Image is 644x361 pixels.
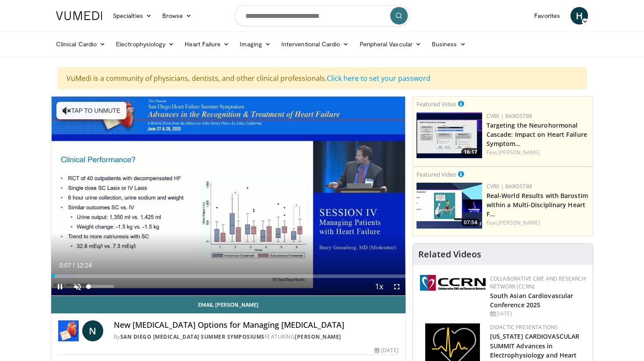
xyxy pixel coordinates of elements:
span: 07:54 [461,219,480,226]
a: Targeting the Neurohormonal Cascade: Impact on Heart Failure Symptom… [486,121,587,148]
a: CVRx | Barostim [486,183,532,190]
a: 16:17 [416,112,482,158]
div: Volume Level [88,285,113,288]
small: Featured Video [416,170,456,178]
a: CVRx | Barostim [486,112,532,120]
div: VuMedi is a community of physicians, dentists, and other clinical professionals. [57,67,587,89]
small: Featured Video [416,100,456,108]
img: f3314642-f119-4bcb-83d2-db4b1a91d31e.150x105_q85_crop-smart_upscale.jpg [416,112,482,158]
input: Search topics, interventions [234,5,409,26]
a: Favorites [529,7,565,24]
button: Unmute [69,278,86,295]
img: San Diego Heart Failure Summer Symposiums [58,320,79,341]
span: 16:17 [461,148,480,156]
img: d6bcd5d9-0712-4576-a4e4-b34173a4dc7b.150x105_q85_crop-smart_upscale.jpg [416,183,482,229]
div: [DATE] [374,347,398,354]
img: a04ee3ba-8487-4636-b0fb-5e8d268f3737.png.150x105_q85_autocrop_double_scale_upscale_version-0.2.png [420,275,486,291]
button: Tap to unmute [56,102,126,119]
div: [DATE] [490,310,586,318]
a: Specialties [108,7,157,24]
div: Feat. [486,149,589,156]
a: South Asian Cardiovascular Conference 2025 [490,292,574,309]
a: Clinical Cardio [51,35,111,53]
a: 07:54 [416,183,482,229]
a: Browse [157,7,197,24]
a: [PERSON_NAME] [498,219,540,226]
div: Didactic Presentations [490,323,586,331]
a: [PERSON_NAME] [295,333,341,340]
a: Collaborative CME and Research Network (CCRN) [490,275,586,290]
h4: Related Videos [418,249,481,260]
a: Heart Failure [179,35,234,53]
a: Imaging [234,35,276,53]
span: 0:07 [59,262,71,269]
a: San Diego [MEDICAL_DATA] Summer Symposiums [120,333,265,340]
span: / [73,262,75,269]
img: VuMedi Logo [56,11,102,20]
a: [PERSON_NAME] [498,149,540,156]
a: Electrophysiology [111,35,179,53]
a: Business [427,35,471,53]
h4: New [MEDICAL_DATA] Options for Managing [MEDICAL_DATA] [114,320,399,330]
button: Pause [51,278,69,295]
a: Click here to set your password [327,73,430,83]
button: Fullscreen [388,278,406,295]
div: By FEATURING [114,333,399,341]
a: Interventional Cardio [276,35,354,53]
span: 12:24 [77,262,92,269]
div: Progress Bar [51,274,406,278]
a: Real-World Results with Barostim within a Multi-Disciplinary Heart F… [486,191,588,218]
div: Feat. [486,219,589,227]
video-js: Video Player [51,97,406,296]
a: H [570,7,588,24]
a: Peripheral Vascular [354,35,427,53]
a: N [82,320,103,341]
button: Playback Rate [371,278,388,295]
a: Email [PERSON_NAME] [51,296,406,313]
